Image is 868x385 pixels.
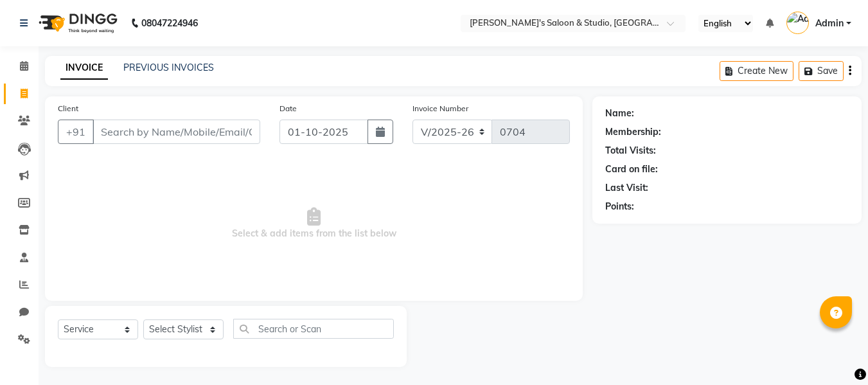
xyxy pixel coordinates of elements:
label: Client [58,103,78,114]
img: logo [33,5,121,41]
input: Search or Scan [233,319,394,339]
input: Search by Name/Mobile/Email/Code [93,120,260,144]
div: Total Visits: [605,144,656,157]
b: 08047224946 [141,5,198,41]
div: Last Visit: [605,181,648,195]
button: Save [799,61,844,81]
div: Card on file: [605,163,658,176]
button: +91 [58,120,94,144]
div: Points: [605,200,634,213]
span: Admin [815,17,844,30]
span: Select & add items from the list below [58,159,570,288]
div: Name: [605,107,634,120]
label: Date [279,103,297,114]
label: Invoice Number [412,103,468,114]
button: Create New [720,61,793,81]
div: Membership: [605,125,661,139]
iframe: chat widget [814,334,855,372]
a: INVOICE [60,57,108,80]
a: PREVIOUS INVOICES [123,62,214,73]
img: Admin [786,12,809,34]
